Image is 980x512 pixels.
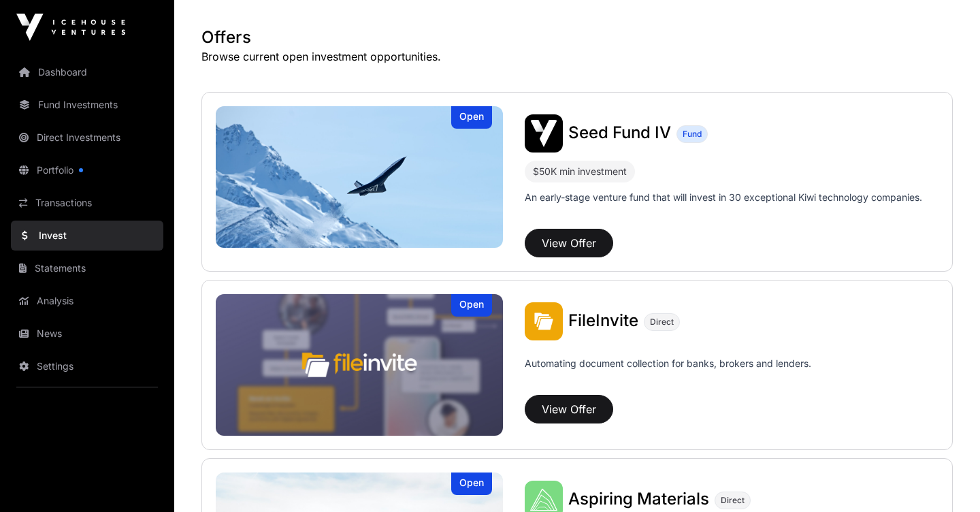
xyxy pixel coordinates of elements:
a: Settings [11,351,163,381]
a: Portfolio [11,155,163,185]
a: Seed Fund IVOpen [216,106,503,248]
span: Fund [683,129,702,140]
a: Invest [11,221,163,251]
span: Direct [650,317,674,327]
button: View Offer [525,395,613,423]
img: Seed Fund IV [525,114,563,153]
p: Automating document collection for banks, brokers and lenders. [525,357,811,389]
a: Seed Fund IV [568,125,671,142]
button: View Offer [525,229,613,257]
img: Icehouse Ventures Logo [16,14,125,41]
a: Aspiring Materials [568,491,709,509]
a: FileInvite [568,313,638,330]
a: FileInviteOpen [216,294,503,436]
h1: Offers [201,27,953,48]
span: Aspiring Materials [568,489,709,509]
div: Open [451,106,492,129]
p: An early-stage venture fund that will invest in 30 exceptional Kiwi technology companies. [525,191,922,204]
a: Transactions [11,188,163,218]
iframe: Chat Widget [912,447,980,512]
img: FileInvite [216,294,503,436]
div: $50K min investment [525,161,635,182]
a: Statements [11,253,163,283]
img: FileInvite [525,302,563,340]
a: News [11,319,163,349]
div: Open [451,473,492,495]
a: Dashboard [11,57,163,87]
div: Open [451,294,492,317]
a: Direct Investments [11,123,163,153]
span: Seed Fund IV [568,123,671,142]
a: Analysis [11,286,163,316]
a: Fund Investments [11,90,163,120]
img: Seed Fund IV [216,106,503,248]
div: $50K min investment [533,163,627,180]
span: Direct [721,495,745,506]
span: FileInvite [568,310,638,330]
p: Browse current open investment opportunities. [201,48,953,65]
